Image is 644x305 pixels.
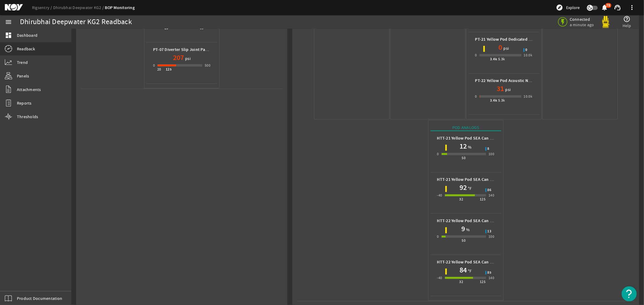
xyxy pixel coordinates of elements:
span: Trend [17,59,28,65]
div: 500 [205,62,210,68]
b: PT-21 Yellow Pod Dedicated Shear Accumlator Bank Pressure [475,36,590,42]
span: 86 [488,188,492,192]
div: -40 [437,275,442,281]
a: Dhirubhai Deepwater KG2 [53,5,105,10]
span: Connected [570,17,595,22]
div: 3.4k [490,56,497,62]
span: Reports [17,100,32,106]
div: 5.3k [498,56,505,62]
button: 78 [601,5,608,11]
span: Thresholds [17,114,38,120]
div: 100 [489,151,494,157]
div: 140 [489,275,494,281]
mat-icon: menu [5,18,12,26]
h1: 12 [460,141,467,151]
div: 100 [489,234,494,240]
span: % [467,144,472,150]
button: Explore [553,3,582,12]
div: 140 [489,192,494,198]
div: 3.4k [490,97,497,103]
div: -40 [437,192,442,198]
div: 0 [153,62,155,68]
h1: 92 [460,183,467,192]
span: psi [504,86,511,93]
span: Product Documentation [17,295,62,301]
div: 125 [480,196,485,202]
span: Attachments [17,86,41,93]
div: 125 [480,279,485,285]
span: Readback [17,46,35,52]
b: PT-07 Diverter Slip Joint Packer Hydraulic Pressure [153,47,249,52]
span: psi [502,45,509,51]
button: more_vert [625,0,639,15]
div: 125 [166,66,171,72]
h1: 0 [499,42,502,52]
span: °F [467,185,472,191]
div: 10.0k [524,52,533,58]
h1: 9 [461,224,465,234]
b: HTT-22 Yellow Pod SEA Can 2 Temperature [437,259,517,265]
b: HTT-22 Yellow Pod SEA Can 2 Humidity [437,218,511,224]
mat-icon: dashboard [5,32,12,39]
img: Yellowpod.svg [600,16,612,28]
span: 8 [488,147,489,151]
div: 0 [437,234,439,240]
div: 20 [157,66,161,72]
div: 0 [475,93,477,99]
span: 0 [526,48,527,52]
b: HTT-21 Yellow Pod SEA Can 1 Humidity [437,135,511,141]
h1: 31 [497,84,504,93]
div: 10.0k [524,93,533,99]
div: 5.3k [498,97,505,103]
div: Dhirubhai Deepwater KG2 Readback [20,19,132,25]
h1: 84 [460,265,467,275]
mat-icon: explore [556,4,563,11]
div: 32 [459,196,463,202]
button: Open Resource Center [622,286,637,301]
div: 0 [475,52,477,58]
div: Pod Analogs [431,124,501,131]
span: Explore [566,5,580,11]
div: 0 [437,151,439,157]
a: Rigsentry [32,5,53,10]
mat-icon: help_outline [623,15,631,23]
span: % [465,227,470,233]
h1: 207 [173,53,184,62]
span: Dashboard [17,32,37,38]
span: °F [467,268,472,274]
b: HTT-21 Yellow Pod SEA Can 1 Temperature [437,177,517,182]
div: 50 [462,155,466,161]
span: a minute ago [570,22,595,27]
span: psi [184,55,191,61]
a: BOP Monitoring [105,5,135,11]
span: Panels [17,73,29,79]
mat-icon: support_agent [614,4,621,11]
div: 50 [462,237,466,244]
b: PT-22 Yellow Pod Acoustic Non-Shear Accumulator Bank Pressure [475,78,598,83]
mat-icon: notifications [601,4,608,11]
span: 13 [488,230,492,233]
span: Help [623,23,631,29]
div: 32 [459,279,463,285]
span: 85 [488,271,492,275]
